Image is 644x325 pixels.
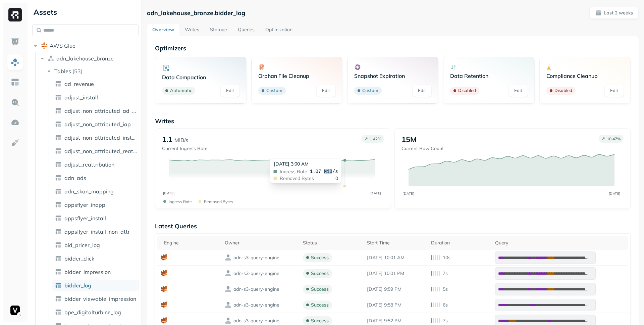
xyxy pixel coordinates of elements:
[443,318,448,324] p: 7s
[52,146,140,156] a: adjust_non_attributed_reattribution
[55,148,62,154] img: table
[56,55,114,62] span: adn_lakehouse_bronze
[64,201,105,208] span: appsflyer_inapp
[260,24,298,36] a: Optimization
[367,302,424,308] p: Oct 10, 2025 9:58 PM
[605,85,624,97] a: Edit
[443,302,448,308] p: 6s
[55,81,62,87] img: table
[55,269,62,275] img: table
[233,270,279,277] p: adn-s3-query-engine
[64,175,86,181] span: adn_ads
[52,307,140,318] a: bpe_digitalturbine_log
[431,239,488,247] div: Duration
[233,254,279,261] p: adn-s3-query-engine
[52,105,140,116] a: adjust_non_attributed_ad_revenue
[39,53,139,64] button: adn_lakehouse_bronze
[311,318,329,324] p: success
[52,92,140,103] a: adjust_install
[11,78,19,87] img: Asset Explorer
[32,40,139,51] button: AWS Glue
[233,302,279,308] p: adn-s3-query-engine
[233,286,279,292] p: adn-s3-query-engine
[232,24,260,36] a: Queries
[402,191,414,195] tspan: [DATE]
[147,9,245,17] p: adn_lakehouse_bronze.bidder_log
[266,87,282,94] p: Custom
[52,293,140,304] a: bidder_viewable_impression
[11,38,19,46] img: Dashboard
[48,55,54,62] img: namespace
[174,136,188,144] p: MiB/s
[55,309,62,316] img: table
[367,270,424,277] p: Oct 10, 2025 10:01 PM
[164,239,218,247] div: Engine
[55,107,62,114] img: table
[310,169,338,174] span: 1.07 MiB/s
[55,242,62,248] img: table
[64,188,114,195] span: adn_skan_mapping
[50,42,75,49] span: AWS Glue
[8,8,22,21] img: Ryft
[280,176,314,181] span: Removed bytes
[609,191,621,195] tspan: [DATE]
[55,282,62,289] img: table
[204,199,233,204] p: Removed bytes
[64,215,106,222] span: appsflyer_install
[55,188,62,195] img: table
[55,134,62,141] img: table
[401,145,444,152] p: Current Row Count
[52,119,140,130] a: adjust_non_attributed_iap
[52,240,140,250] a: bid_pricer_log
[317,85,335,97] a: Edit
[401,135,417,144] p: 15M
[52,186,140,197] a: adn_skan_mapping
[179,24,205,36] a: Writes
[10,306,20,315] img: Voodoo
[450,73,527,79] p: Data Retention
[64,282,91,289] span: bidder_log
[52,280,140,291] a: bidder_log
[46,66,139,77] button: Tables(53)
[64,255,94,262] span: bidder_click
[205,24,232,36] a: Storage
[55,175,62,181] img: table
[11,138,19,147] img: Integrations
[370,191,381,195] tspan: [DATE]
[55,255,62,262] img: table
[11,118,19,127] img: Optimization
[64,269,111,275] span: bidder_impression
[155,117,631,125] p: Writes
[52,79,140,89] a: ad_revenue
[443,286,448,292] p: 5s
[155,222,631,230] p: Latest Queries
[55,161,62,168] img: table
[52,159,140,170] a: adjust_reattribution
[55,215,62,222] img: table
[311,302,329,308] p: success
[311,254,329,261] p: success
[55,121,62,128] img: table
[55,201,62,208] img: table
[64,161,114,168] span: adjust_reattribution
[604,10,633,16] p: Last 2 weeks
[311,286,329,292] p: success
[258,73,335,79] p: Orphan File Cleanup
[280,169,307,174] span: Ingress Rate
[41,42,48,49] img: root
[52,173,140,183] a: adn_ads
[607,136,621,141] p: 10.47 %
[64,309,121,316] span: bpe_digitalturbine_log
[274,161,338,167] div: [DATE] 3:00 AM
[64,228,130,235] span: appsflyer_install_non_attr
[362,87,378,94] p: Custom
[367,239,424,247] div: Start Time
[354,73,431,79] p: Snapshot Expiration
[589,7,639,19] button: Last 2 weeks
[413,85,431,97] a: Edit
[54,68,71,75] span: Tables
[311,270,329,277] p: success
[32,7,139,17] div: Assets
[367,286,424,292] p: Oct 10, 2025 9:59 PM
[55,228,62,235] img: table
